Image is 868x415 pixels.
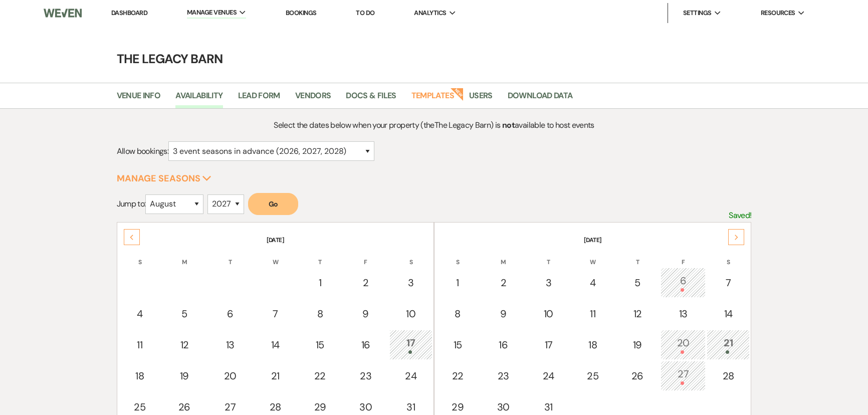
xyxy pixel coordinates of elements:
[577,275,609,290] div: 4
[441,275,474,290] div: 1
[187,8,237,18] span: Manage Venues
[259,368,291,383] div: 21
[621,337,654,352] div: 19
[577,368,609,383] div: 25
[117,198,146,209] span: Jump to:
[213,399,247,414] div: 27
[577,337,609,352] div: 18
[349,337,383,352] div: 16
[441,306,474,321] div: 8
[124,368,156,383] div: 18
[175,89,223,108] a: Availability
[469,89,493,108] a: Users
[356,9,374,17] a: To Do
[441,368,474,383] div: 22
[213,306,247,321] div: 6
[532,337,564,352] div: 17
[168,368,201,383] div: 19
[436,246,480,267] th: S
[414,8,446,18] span: Analytics
[666,366,700,385] div: 27
[615,246,660,267] th: T
[395,275,427,290] div: 3
[527,246,570,267] th: T
[207,246,253,267] th: T
[213,368,247,383] div: 20
[666,273,700,292] div: 6
[117,174,211,183] button: Manage Seasons
[295,89,331,108] a: Vendors
[111,9,147,17] a: Dashboard
[196,119,672,132] p: Select the dates below when your property (the The Legacy Barn ) is available to host events
[238,89,280,108] a: Lead Form
[168,399,201,414] div: 26
[349,368,383,383] div: 23
[486,399,520,414] div: 30
[761,8,795,18] span: Resources
[661,246,706,267] th: F
[436,224,750,245] th: [DATE]
[259,337,291,352] div: 14
[450,87,464,101] strong: New
[117,146,168,156] span: Allow bookings:
[486,275,520,290] div: 2
[168,306,201,321] div: 5
[532,306,564,321] div: 10
[118,246,161,267] th: S
[666,335,700,354] div: 20
[168,337,201,352] div: 12
[666,306,700,321] div: 13
[395,399,427,414] div: 31
[124,337,156,352] div: 11
[213,337,247,352] div: 13
[44,3,82,24] img: Weven Logo
[486,337,520,352] div: 16
[712,275,744,290] div: 7
[683,8,712,18] span: Settings
[571,246,614,267] th: W
[712,306,744,321] div: 14
[117,89,161,108] a: Venue Info
[486,368,520,383] div: 23
[532,399,564,414] div: 31
[532,275,564,290] div: 3
[118,224,432,245] th: [DATE]
[303,337,336,352] div: 15
[486,306,520,321] div: 9
[441,337,474,352] div: 15
[395,368,427,383] div: 24
[254,246,297,267] th: W
[303,399,336,414] div: 29
[73,50,795,68] h4: The Legacy Barn
[508,89,573,108] a: Download Data
[481,246,526,267] th: M
[712,368,744,383] div: 28
[712,335,744,354] div: 21
[259,399,291,414] div: 28
[349,306,383,321] div: 9
[502,120,515,130] strong: not
[124,306,156,321] div: 4
[346,89,396,108] a: Docs & Files
[303,275,336,290] div: 1
[349,275,383,290] div: 2
[298,246,342,267] th: T
[349,399,383,414] div: 30
[532,368,564,383] div: 24
[621,275,654,290] div: 5
[303,368,336,383] div: 22
[411,89,454,108] a: Templates
[395,335,427,354] div: 17
[729,209,751,222] p: Saved!
[389,246,432,267] th: S
[124,399,156,414] div: 25
[707,246,750,267] th: S
[621,368,654,383] div: 26
[248,193,298,215] button: Go
[441,399,474,414] div: 29
[162,246,206,267] th: M
[577,306,609,321] div: 11
[259,306,291,321] div: 7
[395,306,427,321] div: 10
[621,306,654,321] div: 12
